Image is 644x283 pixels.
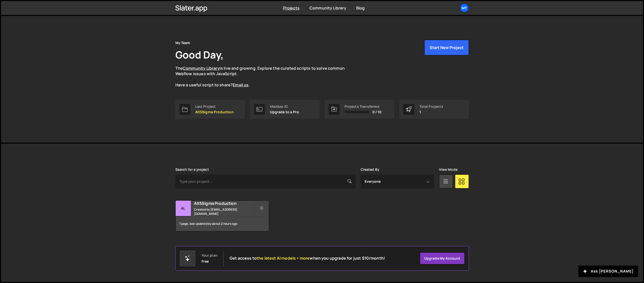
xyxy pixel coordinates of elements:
a: Upgrade my account [420,252,465,264]
a: Email us [233,82,248,88]
p: Alt5Sigma Production [195,110,234,114]
button: Start New Project [424,40,469,55]
div: Al [176,201,191,216]
label: Search for a project [175,168,209,171]
h1: Good Day, [175,48,224,61]
span: the latest AI models + more [257,255,310,261]
p: Upgrade to a Pro [270,110,299,114]
div: Total Projects [419,105,443,109]
span: 0 / 10 [372,110,382,114]
div: Member ID [270,105,299,109]
div: Free [201,259,209,263]
p: The is live and growing. Explore the curated scripts to solve common Webflow issues with JavaScri... [175,65,354,88]
div: Projects Transferred [345,105,382,109]
div: Your plan [201,253,217,257]
a: Al Alt5Sigma Production Created by [EMAIL_ADDRESS][DOMAIN_NAME] 1 page, last updated by about 2 h... [175,200,269,231]
div: My Team [175,40,190,46]
a: Projects [283,5,299,11]
button: Ask [PERSON_NAME] [578,266,638,277]
label: Created By [361,168,380,171]
div: Last Project [195,105,234,109]
div: 1 page, last updated by about 2 hours ago [176,216,269,231]
a: My [460,3,469,12]
a: Blog [356,5,365,11]
small: Created by [EMAIL_ADDRESS][DOMAIN_NAME] [194,207,254,216]
a: Community Library [183,65,220,71]
p: 1 [419,110,443,114]
a: Last Project Alt5Sigma Production [175,100,245,119]
input: Type your project... [175,174,356,188]
h2: Alt5Sigma Production [194,201,254,206]
h2: Get access to when you upgrade for just $10/month! [230,256,385,261]
a: Community Library [309,5,346,11]
label: View Mode [439,168,457,171]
